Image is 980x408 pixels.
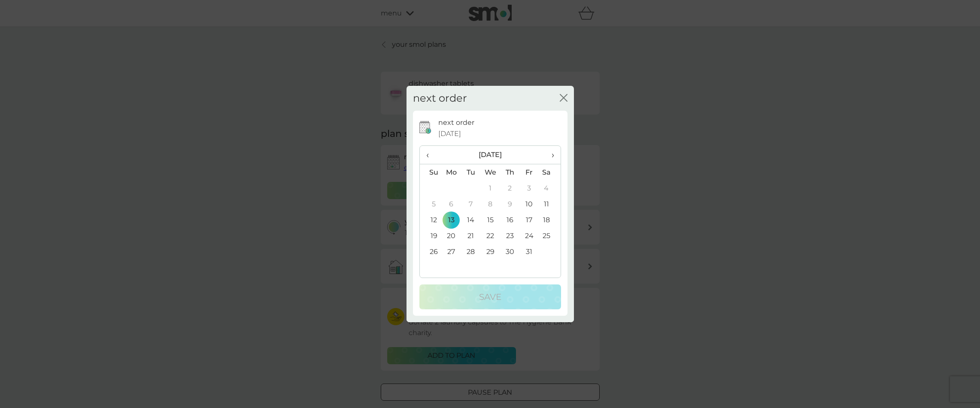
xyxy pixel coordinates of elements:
th: We [480,164,500,181]
td: 23 [500,228,519,244]
th: [DATE] [442,146,539,164]
button: Save [419,284,561,309]
td: 18 [539,212,560,228]
span: › [545,146,554,164]
h2: next order [413,92,467,105]
span: ‹ [426,146,435,164]
td: 1 [480,180,500,196]
td: 19 [420,228,442,244]
td: 28 [461,244,480,260]
td: 26 [420,244,442,260]
td: 2 [500,180,519,196]
th: Sa [539,164,560,181]
span: [DATE] [438,128,461,139]
td: 20 [442,228,461,244]
td: 27 [442,244,461,260]
td: 14 [461,212,480,228]
td: 5 [420,196,442,212]
td: 4 [539,180,560,196]
th: Su [420,164,442,181]
td: 12 [420,212,442,228]
td: 17 [519,212,539,228]
td: 24 [519,228,539,244]
td: 22 [480,228,500,244]
td: 10 [519,196,539,212]
td: 21 [461,228,480,244]
td: 30 [500,244,519,260]
th: Mo [442,164,461,181]
p: next order [438,117,474,128]
td: 9 [500,196,519,212]
td: 29 [480,244,500,260]
td: 16 [500,212,519,228]
td: 3 [519,180,539,196]
td: 15 [480,212,500,228]
button: close [560,94,567,103]
th: Fr [519,164,539,181]
td: 7 [461,196,480,212]
th: Th [500,164,519,181]
td: 25 [539,228,560,244]
td: 11 [539,196,560,212]
th: Tu [461,164,480,181]
td: 31 [519,244,539,260]
td: 13 [442,212,461,228]
p: Save [479,290,501,304]
td: 6 [442,196,461,212]
td: 8 [480,196,500,212]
